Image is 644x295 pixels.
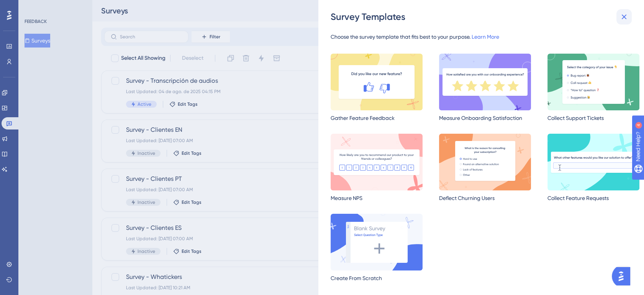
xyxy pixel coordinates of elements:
[439,134,531,190] img: deflectChurning
[439,113,531,123] div: Measure Onboarding Satisfaction
[331,11,633,23] div: Survey Templates
[331,214,423,270] img: createScratch
[331,34,470,40] span: Choose the survey template that fits best to your purpose.
[331,274,423,283] div: Create From Scratch
[472,34,499,40] a: Learn More
[547,54,639,110] img: multipleChoice
[331,113,423,123] div: Gather Feature Feedback
[612,265,635,288] iframe: UserGuiding AI Assistant Launcher
[331,193,423,203] div: Measure NPS
[547,113,639,123] div: Collect Support Tickets
[439,193,531,203] div: Deflect Churning Users
[547,134,639,190] img: requestFeature
[53,4,56,10] div: 4
[439,54,531,110] img: satisfaction
[331,54,423,110] img: gatherFeedback
[547,193,639,203] div: Collect Feature Requests
[18,2,48,11] span: Need Help?
[331,134,423,190] img: nps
